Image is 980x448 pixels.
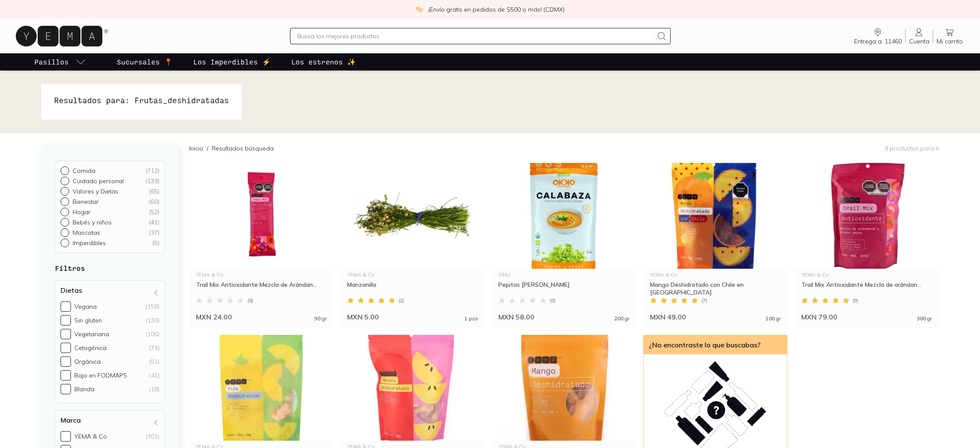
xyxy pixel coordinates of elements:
img: Trail Mix Antioxidante Mezcla de arándanos y frutos secos 300g [794,163,939,269]
a: Los Imperdibles ⚡️ [192,53,272,71]
div: (18) [149,385,159,393]
div: YEMA & Co [347,272,478,277]
a: Trail Mix Antioxidante Mezcla de arándanos y frutos secos 300gYEMA & CoTrail Mix Antioxidante Mez... [794,163,939,321]
a: Manzanilla 1YEMA & CoManzanilla(2)MXN 5.001 pza [340,163,485,321]
p: Valores y Dietas [73,187,118,195]
div: YEMA & Co [801,272,932,277]
span: MXN 79.00 [801,313,837,321]
span: MXN 24.00 [196,313,232,321]
div: Bajo en FODMAPS [74,371,127,379]
div: Manzanilla [347,281,478,296]
div: Dietas [55,280,165,403]
div: ( 60 ) [149,198,159,206]
div: ( 139 ) [145,177,159,185]
span: ( 7 ) [702,298,707,303]
span: ( 9 ) [853,298,858,303]
p: Comida [73,167,95,175]
p: Pasillos [34,57,69,67]
img: Mango Deshidratado con Chile en Polvo [643,163,788,269]
p: 9 productos para ti [885,144,939,152]
div: Cetogénica [74,344,107,352]
span: MXN 5.00 [347,313,379,321]
p: Sucursales 📍 [117,57,173,67]
div: Mango Deshidratado con Chile en [GEOGRAPHIC_DATA] [650,281,781,296]
span: Entrega a: 11460 [854,37,902,45]
p: Los estrenos ✨ [291,57,356,67]
div: ( 65 ) [149,187,159,195]
a: Mango Deshidratado con Chile en PolvoYEMA & CoMango Deshidratado con Chile en [GEOGRAPHIC_DATA](7... [643,163,788,321]
div: Sin gluten [74,316,102,324]
span: ( 0 ) [550,298,556,303]
span: 1 pza [464,316,478,321]
div: Pepitas [PERSON_NAME] [498,281,629,296]
div: YEMA & Co [74,433,107,440]
div: ( 41 ) [149,218,159,226]
a: Trail Mix Antioxidante Mezcla de arándanos y frutos secos 90gYEMA & CoTrail Mix Antioxidante Mezc... [189,163,333,321]
div: Vegana [74,303,97,310]
span: / [203,144,212,153]
div: ( 52 ) [149,208,159,216]
input: Blanda(18) [61,384,71,394]
div: ¿No encontraste lo que buscabas? [644,335,787,354]
div: (130) [146,316,159,324]
span: 200 gr [614,316,629,321]
div: (158) [146,303,159,310]
div: YEMA & Co [650,272,781,277]
span: 300 gr [917,316,932,321]
input: Vegetariana(106) [61,329,71,339]
div: Okko [498,272,629,277]
span: ( 2 ) [399,298,404,303]
div: Trail Mix Antioxidante Mezcla de Arándan... [196,281,327,296]
strong: Filtros [55,264,85,272]
img: Trail Mix Antioxidante Mezcla de arándanos y frutos secos 90g [189,163,333,269]
p: ¡Envío gratis en pedidos de $500 o más! (CDMX) [428,5,565,14]
input: Busca los mejores productos [297,31,653,41]
span: Mi carrito [937,37,963,45]
img: check [415,6,423,13]
img: Mango Deshidratado [492,335,636,441]
p: Mascotas [73,229,100,236]
a: Sucursales 📍 [115,53,174,71]
input: YEMA & Co(301) [61,431,71,442]
div: (71) [149,344,159,352]
div: (301) [146,433,159,440]
img: Manzanilla 1 [340,163,485,269]
img: Piña deshidratada [189,335,333,441]
h1: Resultados para: Frutas_deshidratadas [54,95,229,106]
div: Orgánica [74,358,101,365]
input: Sin gluten(130) [61,315,71,325]
div: (106) [146,330,159,338]
p: Hogar [73,208,91,216]
img: Pepitas De Calabaza OKKO [492,163,636,269]
a: Mi carrito [933,27,966,45]
div: Blanda [74,385,95,393]
span: 100 gr [766,316,781,321]
div: (41) [149,371,159,379]
img: Manzana deshidratada [340,335,485,441]
input: Orgánica(51) [61,356,71,367]
input: Bajo en FODMAPS(41) [61,370,71,380]
a: Pepitas De Calabaza OKKOOkkoPepitas [PERSON_NAME](0)MXN 58.00200 gr [492,163,636,321]
span: ( 0 ) [247,298,253,303]
span: MXN 49.00 [650,313,686,321]
p: Bienestar [73,198,99,206]
h4: Marca [61,416,81,424]
div: ( 37 ) [149,229,159,236]
p: Cuidado personal [73,177,124,185]
a: Los estrenos ✨ [290,53,357,71]
div: Vegetariana [74,330,109,338]
div: ( 5 ) [152,239,159,247]
span: MXN 58.00 [498,313,534,321]
p: Bebés y niños [73,218,112,226]
a: pasillo-todos-link [33,53,88,71]
h4: Dietas [61,286,82,295]
div: Trail Mix Antioxidante Mezcla de arándan... [801,281,932,296]
div: YEMA & Co [196,272,327,277]
span: Cuenta [909,37,929,45]
input: Vegana(158) [61,301,71,312]
p: Resultados búsqueda [212,144,274,153]
a: Entrega a: 11460 [851,27,905,45]
input: Cetogénica(71) [61,343,71,353]
p: Imperdibles [73,239,106,247]
span: 90 gr [314,316,327,321]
